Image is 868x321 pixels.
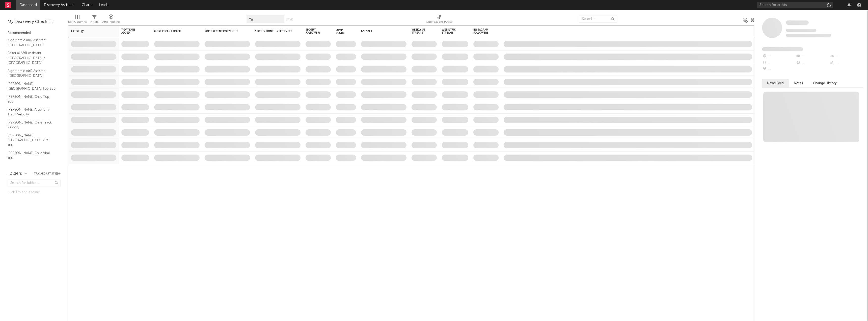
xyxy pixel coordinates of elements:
[336,29,348,35] div: Jump Score
[762,66,796,73] div: --
[762,79,789,87] button: News Feed
[295,29,301,34] button: Filter by Spotify Monthly Listeners
[757,2,833,8] input: Search for artists
[829,53,863,60] div: --
[90,13,98,27] div: Filters
[306,28,323,34] div: Spotify Followers
[494,29,499,34] button: Filter by Instagram Followers
[144,29,149,34] button: Filter by 7-Day Fans Added
[442,28,461,34] span: Weekly UK Streams
[786,20,809,25] a: Some Artist
[8,120,56,130] a: [PERSON_NAME] Chile Track Velocity
[326,29,331,34] button: Filter by Spotify Followers
[8,94,56,104] a: [PERSON_NAME] Chile Top 200
[8,171,22,177] div: Folders
[154,30,192,33] div: Most Recent Track
[829,60,863,66] div: --
[102,13,120,27] div: A&R Pipeline
[351,29,356,34] button: Filter by Jump Score
[808,79,842,87] button: Change History
[8,50,56,66] a: Editorial A&R Assistant ([GEOGRAPHIC_DATA] / [GEOGRAPHIC_DATA])
[68,13,87,27] div: Edit Columns
[111,29,116,34] button: Filter by Artist
[789,79,808,87] button: Notes
[786,34,831,37] span: 0 fans last week
[245,29,250,34] button: Filter by Most Recent Copyright
[8,133,56,148] a: [PERSON_NAME] [GEOGRAPHIC_DATA] Viral 100
[90,19,98,25] div: Filters
[432,29,437,34] button: Filter by Weekly US Streams
[121,28,142,34] span: 7-Day Fans Added
[286,18,293,21] button: Save
[8,68,56,79] a: Algorithmic A&R Assistant ([GEOGRAPHIC_DATA])
[463,29,468,34] button: Filter by Weekly UK Streams
[255,30,293,33] div: Spotify Monthly Listeners
[401,29,406,34] button: Filter by Folders
[8,150,56,161] a: [PERSON_NAME] Chile Viral 100
[68,19,87,25] div: Edit Columns
[426,19,452,25] div: Notifications (Artist)
[786,20,809,25] span: Some Artist
[762,60,796,66] div: --
[786,29,816,32] span: Tracking Since: [DATE]
[473,28,491,34] div: Instagram Followers
[412,28,429,34] span: Weekly US Streams
[8,189,61,195] div: Click to add a folder.
[34,172,61,175] button: Tracked Artists(20)
[579,15,617,23] input: Search...
[8,37,56,48] a: Algorithmic A&R Assistant ([GEOGRAPHIC_DATA])
[8,19,61,25] div: My Discovery Checklist
[102,19,120,25] div: A&R Pipeline
[361,30,399,33] div: Folders
[426,13,452,27] div: Notifications (Artist)
[8,107,56,117] a: [PERSON_NAME] Argentina Track Velocity
[762,53,796,60] div: --
[8,30,61,36] div: Recommended
[71,30,109,33] div: Artist
[796,60,829,66] div: --
[762,47,803,51] span: Fans Added by Platform
[8,81,56,91] a: [PERSON_NAME] [GEOGRAPHIC_DATA] Top 200
[8,180,61,187] input: Search for folders...
[796,53,829,60] div: --
[195,29,200,34] button: Filter by Most Recent Track
[205,30,242,33] div: Most Recent Copyright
